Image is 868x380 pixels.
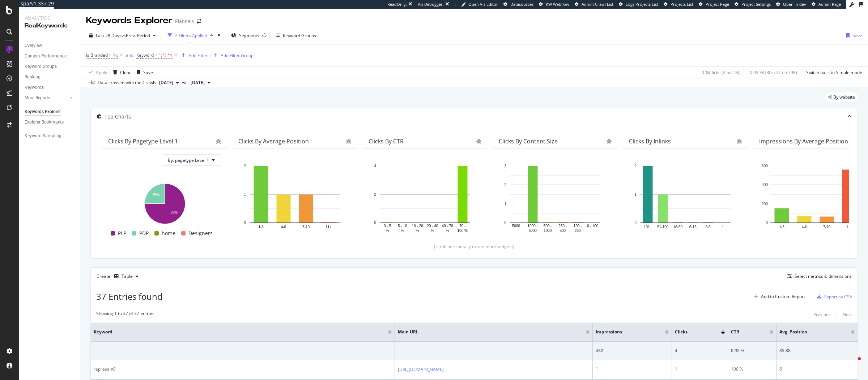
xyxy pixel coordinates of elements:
text: 16-50 [673,225,682,229]
div: 1 [596,366,669,372]
a: Content Performance [25,52,75,60]
span: Project Settings [741,1,771,7]
div: Select metrics & dimensions [795,273,852,279]
div: Add to Custom Report [761,294,805,299]
span: Impressions [596,329,654,335]
span: Avg. Position [779,329,840,335]
span: vs [182,79,188,86]
a: Open in dev [776,1,806,7]
span: PDP [139,229,149,238]
span: No [112,50,118,60]
div: RealKeywords [25,22,74,30]
span: = [155,52,157,58]
text: % [446,229,449,233]
text: 500 - [544,224,552,228]
text: 5000 + [512,224,523,228]
div: Clicks By CTR [369,138,404,145]
div: bug [216,139,221,144]
span: 37 Entries found [96,290,163,302]
div: 0 % Clicks ( 4 on 1M ) [702,69,741,75]
text: 3 [504,164,506,168]
text: 600 [762,164,768,168]
text: 101+ [644,225,652,229]
div: legacy label [825,92,858,102]
text: 2 [634,164,637,168]
text: 11+ [325,225,332,229]
text: 100 % [458,229,468,233]
text: 70 - [459,224,465,228]
div: A chart. [369,162,481,234]
div: bug [737,139,742,144]
span: = [109,52,111,58]
text: 0 - 5 [384,224,391,228]
span: PLP [118,229,126,238]
svg: A chart. [629,162,742,234]
svg: A chart. [108,180,221,225]
text: 6-15 [689,225,697,229]
span: Segments [239,33,259,39]
text: 0 [244,221,246,225]
span: Admin Crawl List [582,1,613,7]
button: Export as CSV [814,291,852,302]
text: 20 - 40 [427,224,438,228]
div: 100 % [731,366,774,372]
button: Select metrics & dimensions [784,272,852,281]
span: Open in dev [783,1,806,7]
button: Save [134,66,153,78]
a: Ranking [25,73,75,81]
text: 75% [170,211,178,215]
span: Main URL [398,329,575,335]
span: Datasources [510,1,533,7]
span: home [162,229,175,238]
span: By website [833,95,855,99]
text: 1000 - [528,224,538,228]
span: Designers [188,229,213,238]
text: 1-3 [258,225,264,229]
span: Keyword [136,52,154,58]
div: Keyword Groups [283,33,316,39]
div: 4 [675,347,725,354]
div: 35.88 [779,347,855,354]
text: 40 - 70 [442,224,454,228]
div: Ranking [25,73,41,81]
text: 1-3 [779,225,784,229]
span: Last 28 Days [96,33,122,39]
div: 0.09 % URLs ( 27 on 29K ) [750,69,797,75]
div: Showing 1 to 37 of 37 entries [96,310,154,319]
text: 0 [766,221,768,225]
button: Segments [228,30,262,41]
button: Apply [86,66,107,78]
button: Save [843,30,862,41]
div: Data crossed with the Crawls [98,79,156,86]
button: Switch back to Simple mode [803,66,862,78]
div: Clicks By pagetype Level 1 [108,138,178,145]
a: Keywords [25,84,75,91]
div: Add Filter [188,52,208,59]
text: 11+ [846,225,852,229]
span: Project Page [706,1,729,7]
svg: A chart. [238,162,351,234]
svg: A chart. [499,162,612,234]
div: Create [97,271,141,282]
a: Keyword Sampling [25,132,75,140]
span: Projects List [671,1,693,7]
div: Keywords [25,84,44,91]
a: Admin Crawl List [575,1,613,7]
button: Keyword Groups [273,30,319,41]
span: Keyword [94,329,377,335]
text: 2 [504,183,506,187]
div: Clicks By Content Size [499,138,558,145]
div: Clear [120,69,131,75]
text: 2-5 [705,225,711,229]
text: 51-100 [657,225,669,229]
a: Admin Page [812,1,841,7]
a: More Reports [25,94,68,102]
div: Keywords Explorer [25,108,61,116]
div: Keyword Sampling [25,132,61,140]
text: 25% [152,193,159,197]
button: [DATE] [188,78,213,87]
